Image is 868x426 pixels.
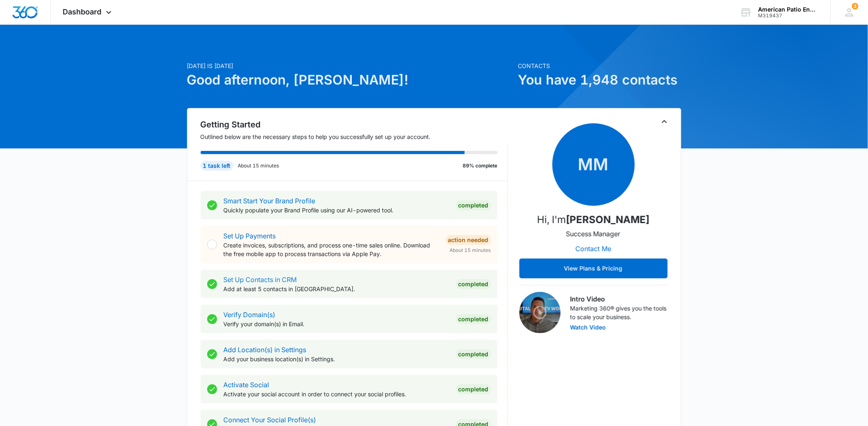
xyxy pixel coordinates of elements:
span: MM [552,123,635,206]
p: Verify your domain(s) in Email. [224,320,449,328]
img: Intro Video [519,292,561,333]
div: account id [758,13,819,19]
div: notifications count [852,3,859,9]
div: Completed [456,349,491,359]
strong: [PERSON_NAME] [566,214,650,226]
h1: Good afternoon, [PERSON_NAME]! [187,70,513,90]
div: Completed [456,384,491,394]
button: Toggle Collapse [660,117,669,127]
p: Quickly populate your Brand Profile using our AI-powered tool. [224,206,449,214]
button: View Plans & Pricing [519,259,668,278]
h2: Getting Started [201,118,508,131]
p: Marketing 360® gives you the tools to scale your business. [571,304,668,321]
div: Completed [456,279,491,289]
p: About 15 minutes [238,162,279,169]
a: Verify Domain(s) [224,311,276,319]
p: Add your business location(s) in Settings. [224,355,449,363]
a: Smart Start Your Brand Profile [224,197,316,205]
a: Connect Your Social Profile(s) [224,416,316,424]
p: Create invoices, subscriptions, and process one-time sales online. Download the free mobile app t... [224,241,439,258]
a: Add Location(s) in Settings [224,346,306,354]
a: Set Up Contacts in CRM [224,275,297,284]
p: [DATE] is [DATE] [187,61,513,70]
p: Success Manager [566,229,621,239]
div: Action Needed [446,235,491,245]
p: Hi, I'm [537,212,650,227]
a: Set Up Payments [224,232,276,240]
span: About 15 minutes [450,247,491,254]
a: Activate Social [224,381,269,389]
button: Watch Video [571,325,606,330]
div: Completed [456,314,491,324]
h1: You have 1,948 contacts [518,70,681,90]
span: 3 [852,3,859,9]
p: Contacts [518,61,681,70]
div: account name [758,6,819,13]
h3: Intro Video [571,294,668,304]
p: Activate your social account in order to connect your social profiles. [224,390,449,398]
span: Dashboard [63,7,102,16]
div: 1 task left [201,161,233,171]
button: Contact Me [567,239,620,259]
div: Completed [456,200,491,210]
p: 89% complete [463,162,498,169]
p: Outlined below are the necessary steps to help you successfully set up your account. [201,132,508,141]
p: Add at least 5 contacts in [GEOGRAPHIC_DATA]. [224,285,449,293]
